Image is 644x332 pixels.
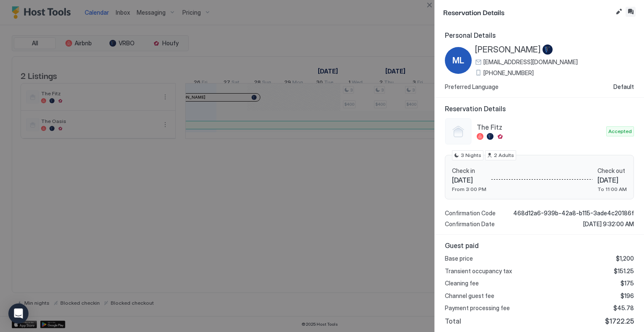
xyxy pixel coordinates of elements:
[445,241,634,250] span: Guest paid
[445,267,512,275] span: Transient occupancy tax
[614,7,624,17] button: Edit reservation
[445,31,634,39] span: Personal Details
[621,292,634,300] span: $196
[513,209,634,217] span: 468d12a6-939b-42a8-b115-3ade4c20186f
[597,186,627,192] span: To 11:00 AM
[445,220,495,228] span: Confirmation Date
[452,54,464,67] span: ML
[613,83,634,91] span: Default
[445,292,494,300] span: Channel guest fee
[494,152,514,159] span: 2 Adults
[445,304,510,312] span: Payment processing fee
[616,255,634,262] span: $1,200
[597,176,627,184] span: [DATE]
[452,186,486,192] span: From 3:00 PM
[614,267,634,275] span: $151.25
[461,152,481,159] span: 3 Nights
[445,83,499,91] span: Preferred Language
[605,317,634,325] span: $1722.25
[477,123,603,131] span: The Fitz
[608,128,632,135] span: Accepted
[475,44,541,55] span: [PERSON_NAME]
[452,176,486,184] span: [DATE]
[613,304,634,312] span: $45.78
[626,7,636,17] button: Inbox
[597,167,627,175] span: Check out
[445,317,461,325] span: Total
[443,7,612,17] span: Reservation Details
[445,105,634,113] span: Reservation Details
[483,58,578,66] span: [EMAIL_ADDRESS][DOMAIN_NAME]
[8,303,29,324] div: Open Intercom Messenger
[483,69,534,77] span: [PHONE_NUMBER]
[452,167,486,175] span: Check in
[445,209,496,217] span: Confirmation Code
[445,255,473,262] span: Base price
[583,220,634,228] span: [DATE] 9:32:00 AM
[445,280,479,287] span: Cleaning fee
[621,280,634,287] span: $175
